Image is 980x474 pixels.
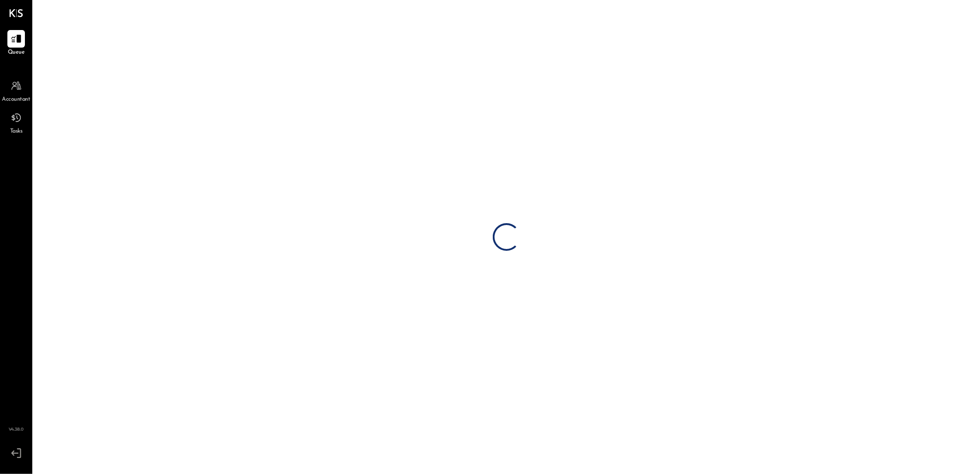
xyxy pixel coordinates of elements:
a: Queue [0,30,32,57]
span: Tasks [10,128,23,136]
span: Accountant [2,96,30,104]
a: Tasks [0,109,32,136]
a: Accountant [0,77,32,104]
span: Queue [8,49,25,57]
